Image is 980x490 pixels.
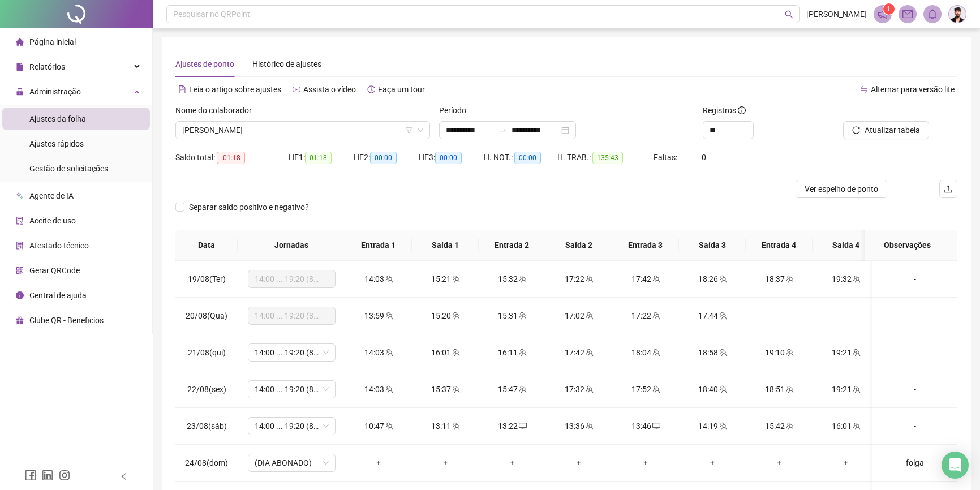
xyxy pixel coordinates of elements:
span: 21/08(qui) [188,348,226,357]
span: 17:22 [631,311,651,320]
div: 16:11 [488,346,536,359]
span: team [785,385,794,393]
th: Observações [865,230,949,261]
div: + [555,457,603,469]
span: info-circle [16,291,24,299]
div: 13:22 [488,420,536,432]
sup: 1 [883,3,895,15]
span: down [417,127,424,134]
span: team [384,385,393,393]
label: Nome do colaborador [175,104,259,117]
span: team [785,349,794,356]
span: 14:00 ... 19:20 (8 HORAS) [255,270,329,287]
span: team [852,422,861,430]
div: H. TRAB.: [557,151,654,164]
span: solution [16,242,24,250]
span: 18:26 [698,274,718,283]
span: team [852,349,861,356]
span: team [584,385,594,393]
button: Atualizar tabela [843,121,929,139]
span: team [718,385,727,393]
span: Ajustes rápidos [29,139,84,148]
span: 19/08(Ter) [188,274,226,283]
span: 24/08(dom) [185,458,228,467]
div: 15:42 [755,420,803,432]
span: 00:00 [370,152,397,164]
span: Gestão de solicitações [29,164,108,173]
div: + [488,457,536,469]
span: Assista o vídeo [303,85,356,94]
th: Jornadas [238,230,345,261]
span: notification [878,9,888,19]
span: left [120,472,128,480]
div: 16:01 [822,420,870,432]
span: Ver espelho de ponto [805,183,878,195]
div: 19:21 [822,383,870,396]
span: 15:21 [431,274,451,283]
span: Faltas: [654,153,679,162]
span: - [914,274,916,283]
span: -01:18 [217,152,245,164]
div: 17:52 [621,383,670,396]
span: team [785,422,794,430]
span: 14:03 [364,274,384,283]
span: 22/08(sex) [187,385,226,394]
span: 18:37 [765,274,785,283]
span: 17:22 [565,274,584,283]
span: info-circle [738,106,746,114]
span: team [584,422,594,430]
span: 0 [702,153,706,162]
div: 19:21 [822,346,870,359]
span: 1 [887,5,891,13]
span: 14:00 ... 19:20 (8 HORAS) [255,381,329,398]
span: 01:18 [305,152,332,164]
span: gift [16,316,24,324]
span: [PERSON_NAME] [806,8,867,20]
span: filter [406,127,412,134]
div: - [882,346,948,359]
span: instagram [59,470,70,481]
button: Ver espelho de ponto [796,180,887,198]
th: Entrada 4 [746,230,813,261]
div: + [688,457,737,469]
div: HE 3: [419,151,484,164]
span: Clube QR - Beneficios [29,316,104,325]
div: HE 2: [354,151,419,164]
div: HE 1: [289,151,354,164]
th: Saída 3 [679,230,746,261]
span: 15:31 [498,311,518,320]
span: team [518,275,527,283]
span: linkedin [42,470,53,481]
span: 17:44 [698,311,718,320]
span: team [451,422,460,430]
span: - [914,311,916,320]
img: 92130 [949,6,966,23]
span: swap-right [498,126,507,135]
div: Open Intercom Messenger [942,452,969,479]
span: qrcode [16,267,24,274]
span: 23/08(sáb) [187,422,227,431]
div: 19:10 [755,346,803,359]
span: Separar saldo positivo e negativo? [184,201,313,213]
span: (DIA ABONADO) [255,454,329,471]
span: Ajustes da folha [29,114,86,123]
span: team [451,385,460,393]
span: Relatórios [29,62,65,71]
label: Período [439,104,474,117]
div: - [882,383,948,396]
span: to [498,126,507,135]
span: Histórico de ajustes [252,59,321,68]
span: Página inicial [29,37,76,46]
span: team [651,349,660,356]
span: 17:02 [565,311,584,320]
span: 14:00 ... 19:20 (8 HORAS) [255,418,329,435]
span: search [785,10,793,19]
th: Saída 2 [545,230,612,261]
span: home [16,38,24,46]
div: + [421,457,470,469]
div: 13:36 [555,420,603,432]
span: mail [902,9,913,19]
span: team [785,275,794,283]
span: 19:32 [832,274,852,283]
th: Entrada 3 [612,230,679,261]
